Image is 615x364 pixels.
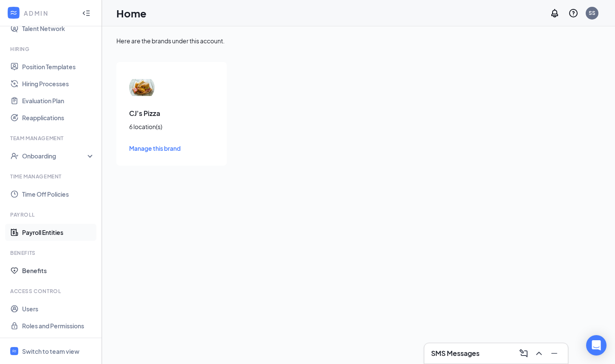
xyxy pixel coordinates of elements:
div: 6 location(s) [129,122,214,131]
a: Users [22,300,95,317]
h3: CJ's Pizza [129,109,214,118]
a: Roles and Permissions [22,317,95,334]
button: Minimize [547,347,561,360]
a: Benefits [22,262,95,279]
a: Time Off Policies [22,186,95,203]
img: CJ's Pizza logo [129,75,155,100]
svg: Minimize [549,348,559,358]
div: Team Management [10,135,93,142]
a: Reapplications [22,109,95,126]
div: Access control [10,288,93,295]
svg: ChevronUp [534,348,544,358]
button: ComposeMessage [517,347,530,360]
div: Switch to team view [22,347,79,356]
a: Position Templates [22,58,95,75]
a: Evaluation Plan [22,92,95,109]
div: Time Management [10,173,93,180]
button: ChevronUp [532,347,546,360]
a: Talent Network [22,20,95,37]
div: Benefits [10,249,93,257]
div: Onboarding [22,152,87,160]
svg: Collapse [82,9,90,17]
svg: WorkstreamLogo [9,8,18,17]
svg: ComposeMessage [519,348,529,358]
svg: QuestionInfo [568,8,578,18]
svg: UserCheck [10,152,19,160]
a: Payroll Entities [22,224,95,241]
h3: SMS Messages [431,349,480,358]
div: Here are the brands under this account. [116,37,601,45]
div: Payroll [10,211,93,218]
div: ADMIN [24,9,74,17]
span: Manage this brand [129,144,181,152]
svg: WorkstreamLogo [11,348,17,354]
a: Manage this brand [129,144,214,153]
h1: Home [116,6,147,20]
div: Hiring [10,45,93,53]
svg: Notifications [550,8,560,18]
div: SS [589,9,595,17]
a: Hiring Processes [22,75,95,92]
div: Open Intercom Messenger [586,335,607,356]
